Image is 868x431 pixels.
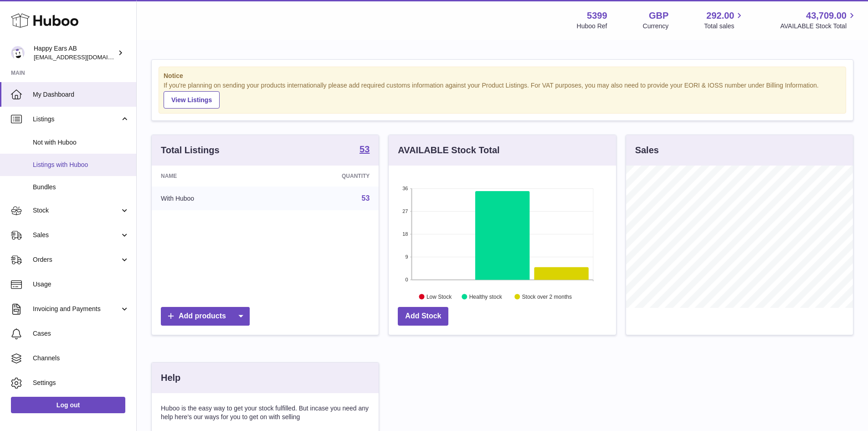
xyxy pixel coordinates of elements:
[403,186,408,191] text: 36
[11,397,125,413] a: Log out
[33,354,129,363] span: Channels
[403,208,408,214] text: 27
[780,10,857,31] a: 43,709.00 AVAILABLE Stock Total
[643,22,669,31] div: Currency
[426,293,452,300] text: Low Stock
[161,144,220,156] h3: Total Listings
[398,307,448,326] a: Add Stock
[577,22,607,31] div: Huboo Ref
[649,10,668,22] strong: GBP
[522,293,572,300] text: Stock over 2 months
[635,144,659,156] h3: Sales
[33,206,120,215] span: Stock
[161,372,180,384] h3: Help
[34,53,134,61] span: [EMAIL_ADDRESS][DOMAIN_NAME]
[33,90,129,99] span: My Dashboard
[164,91,220,109] a: View Listings
[360,145,370,156] a: 53
[406,254,408,260] text: 9
[469,293,503,300] text: Healthy stock
[164,81,841,109] div: If you're planning on sending your products internationally please add required customs informati...
[164,72,841,80] strong: Notice
[587,10,607,22] strong: 5399
[33,161,129,169] span: Listings with Huboo
[33,305,120,313] span: Invoicing and Payments
[33,329,129,338] span: Cases
[152,166,272,187] th: Name
[161,307,250,326] a: Add products
[806,10,847,22] span: 43,709.00
[362,194,370,202] a: 53
[706,10,734,22] span: 292.00
[704,22,745,31] span: Total sales
[11,46,25,60] img: internalAdmin-5399@internal.huboo.com
[406,277,408,282] text: 0
[33,255,120,264] span: Orders
[398,144,499,156] h3: AVAILABLE Stock Total
[34,44,116,62] div: Happy Ears AB
[33,183,129,192] span: Bundles
[704,10,745,31] a: 292.00 Total sales
[33,115,120,124] span: Listings
[33,280,129,289] span: Usage
[272,166,379,187] th: Quantity
[161,404,370,421] p: Huboo is the easy way to get your stock fulfilled. But incase you need any help here's our ways f...
[33,379,129,387] span: Settings
[152,187,272,210] td: With Huboo
[33,231,120,239] span: Sales
[33,138,129,147] span: Not with Huboo
[403,231,408,237] text: 18
[360,145,370,154] strong: 53
[780,22,857,31] span: AVAILABLE Stock Total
